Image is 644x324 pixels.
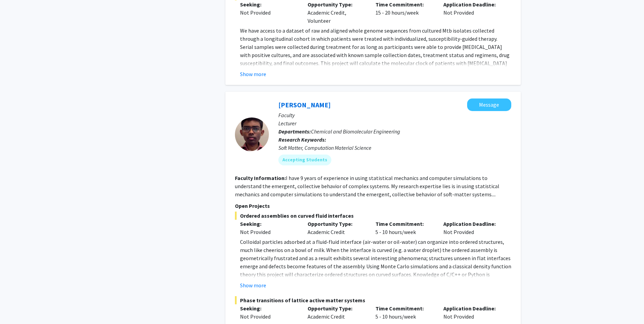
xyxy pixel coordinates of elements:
[278,128,311,135] b: Departments:
[240,312,298,321] div: Not Provided
[370,304,438,321] div: 5 - 10 hours/week
[278,155,331,165] mat-chip: Accepting Students
[235,175,286,181] b: Faculty Information:
[5,293,29,319] iframe: Chat
[235,175,499,198] fg-read-more: I have 9 years of experience in using statistical mechanics and computer simulations to understan...
[302,0,370,25] div: Academic Credit, Volunteer
[438,304,506,321] div: Not Provided
[240,0,298,8] p: Seeking:
[278,101,331,109] a: [PERSON_NAME]
[467,98,511,111] button: Message John Edison
[240,228,298,236] div: Not Provided
[278,136,326,143] b: Research Keywords:
[240,8,298,17] div: Not Provided
[370,0,438,25] div: 15 - 20 hours/week
[438,220,506,236] div: Not Provided
[235,212,511,220] span: Ordered assemblies on curved fluid interfaces
[235,202,511,210] p: Open Projects
[240,238,511,287] p: Colloidal particles adsorbed at a fluid-fluid interface (air-water or oil-water) can organize int...
[443,220,501,228] p: Application Deadline:
[443,0,501,8] p: Application Deadline:
[302,220,370,236] div: Academic Credit
[278,111,511,119] p: Faculty
[240,281,266,289] button: Show more
[375,0,433,8] p: Time Commitment:
[311,128,400,135] span: Chemical and Biomolecular Engineering
[240,220,298,228] p: Seeking:
[438,0,506,25] div: Not Provided
[302,304,370,321] div: Academic Credit
[308,220,365,228] p: Opportunity Type:
[443,304,501,312] p: Application Deadline:
[308,304,365,312] p: Opportunity Type:
[375,304,433,312] p: Time Commitment:
[240,70,266,78] button: Show more
[370,220,438,236] div: 5 - 10 hours/week
[375,220,433,228] p: Time Commitment:
[240,304,298,312] p: Seeking:
[235,296,511,304] span: Phase transitions of lattice active matter systems
[308,0,365,8] p: Opportunity Type:
[240,26,511,100] p: We have access to a dataset of raw and aligned whole genome sequences from cultured Mtb isolates ...
[278,119,511,127] p: Lecturer
[278,144,511,152] div: Soft Matter, Computation Material Science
